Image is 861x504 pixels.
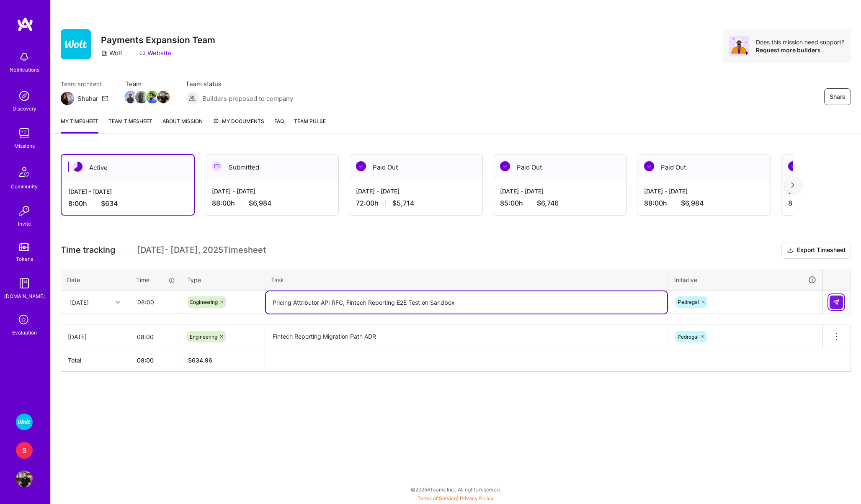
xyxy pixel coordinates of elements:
[729,36,749,56] img: Avatar
[13,104,36,113] div: Discovery
[14,442,35,459] a: S
[12,328,37,337] div: Evaluation
[70,298,89,306] div: [DATE]
[19,243,29,251] img: tokens
[637,154,771,180] div: Paid Out
[14,141,35,150] div: Missions
[147,90,158,104] a: Team Member Avatar
[130,349,181,372] th: 08:00
[830,296,844,309] div: null
[10,65,39,74] div: Notifications
[190,334,217,340] span: Engineering
[356,161,366,171] img: Paid Out
[61,245,115,255] span: Time tracking
[62,155,194,180] div: Active
[68,187,187,196] div: [DATE] - [DATE]
[14,162,34,182] img: Community
[61,92,74,105] img: Team Architect
[186,92,199,105] img: Builders proposed to company
[130,326,181,348] input: HH:MM
[16,87,33,104] img: discovery
[493,154,626,180] div: Paid Out
[500,199,620,208] div: 85:00 h
[125,90,136,104] a: Team Member Avatar
[16,125,33,141] img: teamwork
[188,357,212,364] span: $ 634.96
[14,414,35,430] a: Wolt - Fintech: Payments Expansion Team
[17,17,34,32] img: logo
[158,90,169,104] a: Team Member Avatar
[16,414,33,430] img: Wolt - Fintech: Payments Expansion Team
[781,242,851,259] button: Export Timesheet
[674,275,817,285] div: Initiative
[830,93,846,101] span: Share
[162,117,203,134] a: About Mission
[108,117,152,134] a: Team timesheet
[61,80,108,88] span: Team architect
[824,88,851,105] button: Share
[294,118,326,124] span: Team Pulse
[294,117,326,134] a: Team Pulse
[212,161,222,171] img: Submitted
[50,479,861,500] div: © 2025 ATeams Inc., All rights reserved.
[266,325,667,348] textarea: Fintech Reporting Migration Path ADR
[16,275,33,292] img: guide book
[833,299,840,306] img: Submit
[787,246,794,255] i: icon Download
[186,80,293,88] span: Team status
[460,495,494,501] a: Privacy Policy
[791,182,794,188] img: right
[135,91,148,103] img: Team Member Avatar
[678,299,699,305] span: Pedregal
[77,94,98,103] div: Shahar
[11,182,38,191] div: Community
[356,199,476,208] div: 72:00 h
[137,245,266,255] span: [DATE] - [DATE] , 2025 Timesheet
[16,203,33,219] img: Invite
[213,117,264,126] span: My Documents
[61,269,130,291] th: Date
[101,199,118,208] span: $634
[756,38,844,46] div: Does this mission need support?
[61,349,130,372] th: Total
[16,312,32,328] i: icon SelectionTeam
[146,91,159,103] img: Team Member Avatar
[500,161,510,171] img: Paid Out
[101,35,215,45] h3: Payments Expansion Team
[266,291,667,314] textarea: Pricing Attributor API RFC, Fintech Reporting E2E Test on Sandbox
[72,162,82,172] img: Active
[212,199,332,208] div: 88:00 h
[644,161,654,171] img: Paid Out
[644,199,764,208] div: 88:00 h
[18,219,31,228] div: Invite
[349,154,482,180] div: Paid Out
[537,199,559,208] span: $6,746
[125,80,169,88] span: Team
[116,300,120,304] i: icon Chevron
[213,117,264,134] a: My Documents
[157,91,170,103] img: Team Member Avatar
[644,187,764,195] div: [DATE] - [DATE]
[16,442,33,459] div: S
[136,275,175,284] div: Time
[16,471,33,487] img: User Avatar
[16,49,33,65] img: bell
[249,199,271,208] span: $6,984
[205,154,338,180] div: Submitted
[68,199,187,208] div: 8:00 h
[418,495,457,501] a: Terms of Service
[101,50,108,57] i: icon CompanyGray
[500,187,620,195] div: [DATE] - [DATE]
[136,90,147,104] a: Team Member Avatar
[678,334,699,340] span: Pedregal
[61,29,91,59] img: Company Logo
[788,161,798,171] img: Paid Out
[102,95,108,102] i: icon Mail
[101,49,122,57] div: Wolt
[202,94,293,103] span: Builders proposed to company
[274,117,284,134] a: FAQ
[212,187,332,195] div: [DATE] - [DATE]
[14,471,35,487] a: User Avatar
[418,495,494,501] span: |
[68,332,123,341] div: [DATE]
